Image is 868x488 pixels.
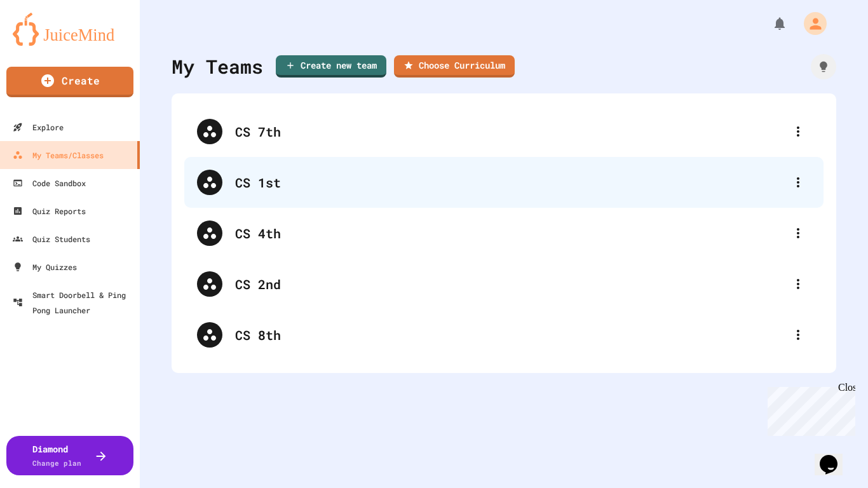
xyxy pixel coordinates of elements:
[815,437,855,475] iframe: chat widget
[184,309,824,360] div: CS 8th
[276,55,386,78] a: Create new team
[5,5,88,81] div: Chat with us now!Close
[13,231,90,247] div: Quiz Students
[184,259,824,309] div: CS 2nd
[184,157,824,208] div: CS 1st
[811,54,836,79] div: How it works
[749,13,790,34] div: My Notifications
[235,274,785,294] div: CS 2nd
[13,259,77,274] div: My Quizzes
[13,203,86,219] div: Quiz Reports
[763,382,855,436] iframe: chat widget
[184,106,824,157] div: CS 7th
[13,147,104,163] div: My Teams/Classes
[6,67,133,97] a: Create
[6,436,133,475] button: DiamondChange plan
[235,173,785,192] div: CS 1st
[394,55,515,78] a: Choose Curriculum
[235,122,785,141] div: CS 7th
[13,119,64,135] div: Explore
[790,9,830,38] div: My Account
[235,325,785,344] div: CS 8th
[13,13,127,46] img: logo-orange.svg
[32,442,81,469] div: Diamond
[32,458,81,468] span: Change plan
[235,224,785,243] div: CS 4th
[13,175,86,191] div: Code Sandbox
[184,208,824,259] div: CS 4th
[172,52,263,81] div: My Teams
[13,287,135,318] div: Smart Doorbell & Ping Pong Launcher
